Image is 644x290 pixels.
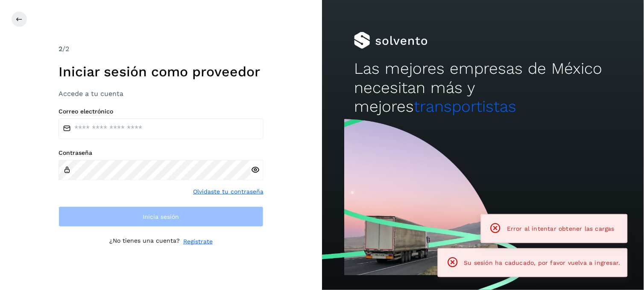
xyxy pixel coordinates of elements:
[354,59,612,116] h2: Las mejores empresas de México necesitan más y mejores
[143,214,179,220] span: Inicia sesión
[59,149,263,157] label: Contraseña
[414,97,516,116] span: transportistas
[464,259,621,266] span: Su sesión ha caducado, por favor vuelva a ingresar.
[59,64,263,80] h1: Iniciar sesión como proveedor
[183,237,213,246] a: Regístrate
[109,237,180,246] p: ¿No tienes una cuenta?
[59,44,263,54] div: /2
[59,108,263,115] label: Correo electrónico
[59,90,263,98] h3: Accede a tu cuenta
[507,225,615,232] span: Error al intentar obtener las cargas
[193,187,263,196] a: Olvidaste tu contraseña
[59,45,62,53] span: 2
[59,206,263,227] button: Inicia sesión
